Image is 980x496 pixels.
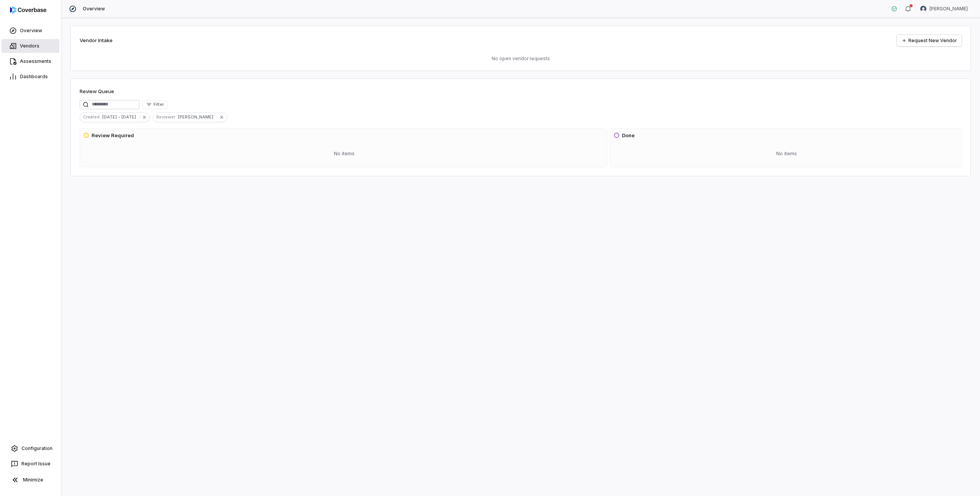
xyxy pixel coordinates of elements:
span: Vendors [20,43,39,49]
button: Report Issue [3,457,58,471]
div: No items [614,144,960,164]
h2: Vendor Intake [80,37,113,44]
a: Assessments [2,54,59,68]
span: Configuration [21,445,52,452]
button: Minimize [3,472,58,488]
a: Configuration [3,442,58,455]
span: Overview [83,6,105,12]
span: [DATE] - [DATE] [102,113,139,120]
h3: Done [622,132,635,140]
h1: Review Queue [80,88,114,95]
a: Request New Vendor [897,35,962,46]
span: Minimize [23,477,43,483]
span: Report Issue [21,461,51,467]
p: No open vendor requests [80,56,962,62]
span: [PERSON_NAME] [929,6,968,12]
span: [PERSON_NAME] [178,113,216,120]
a: Dashboards [2,70,59,84]
span: Overview [20,28,42,34]
div: No items [83,144,605,164]
span: Created : [80,113,102,120]
img: Mike Phillips avatar [920,6,926,12]
span: Dashboards [20,74,48,80]
button: Mike Phillips avatar[PERSON_NAME] [916,3,972,15]
button: Filter [142,100,167,109]
a: Vendors [2,39,59,53]
span: Filter [154,102,164,107]
span: Reviewer : [153,113,178,120]
span: Assessments [20,58,51,64]
h3: Review Required [92,132,134,140]
img: logo-D7KZi-bG.svg [10,6,46,14]
a: Overview [2,24,59,38]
